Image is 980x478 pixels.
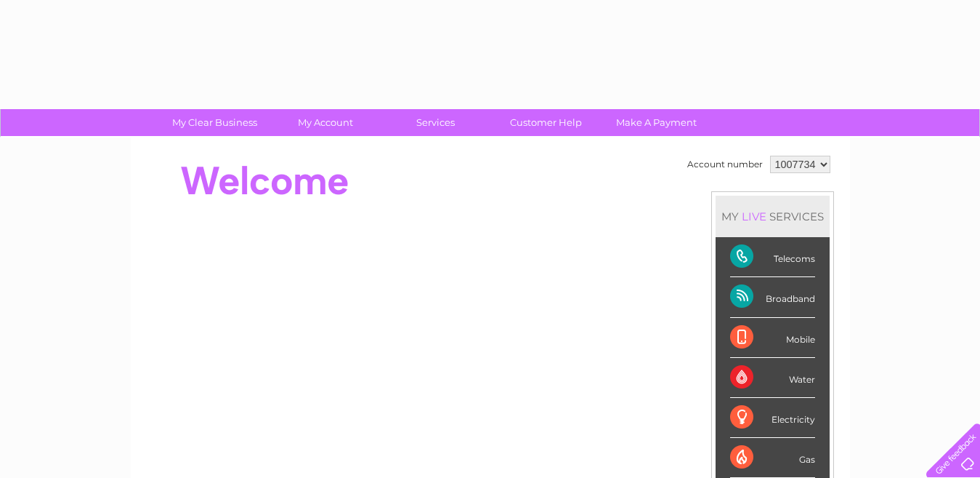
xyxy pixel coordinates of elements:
[596,109,716,136] a: Make A Payment
[730,398,815,438] div: Electricity
[730,237,815,277] div: Telecoms
[716,196,830,237] div: MY SERVICES
[265,109,385,136] a: My Account
[730,318,815,358] div: Mobile
[730,358,815,398] div: Water
[730,438,815,478] div: Gas
[486,109,606,136] a: Customer Help
[730,277,815,317] div: Broadband
[155,109,275,136] a: My Clear Business
[684,152,766,177] td: Account number
[739,210,769,223] div: LIVE
[376,109,495,136] a: Services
